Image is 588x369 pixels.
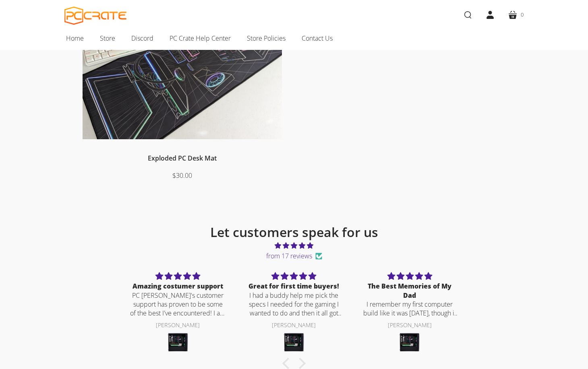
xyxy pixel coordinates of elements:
[361,322,458,329] div: [PERSON_NAME]
[100,33,115,43] span: Store
[246,291,342,318] p: I had a buddy help me pick the specs I needed for the gaming I wanted to do and then it all got s...
[172,171,192,180] span: $30.00
[361,282,458,300] div: The Best Memories of My Dad
[170,33,231,43] span: PC Crate Help Center
[148,154,217,163] a: Exploded PC Desk Mat
[302,33,333,43] span: Contact Us
[130,322,226,329] div: [PERSON_NAME]
[120,224,468,240] h2: Let customers speak for us
[246,271,342,282] div: 5 stars
[361,300,458,318] p: I remember my first computer build like it was [DATE], though it was actually a few decades ago. ...
[64,6,127,25] a: PC CRATE
[130,282,226,291] div: Amazing costumer support
[66,33,84,43] span: Home
[361,271,458,282] div: 5 stars
[294,30,341,47] a: Contact Us
[246,282,342,291] div: Great for first time buyers!
[131,33,153,43] span: Discord
[247,33,286,43] span: Store Policies
[120,251,468,261] span: from 17 reviews
[398,331,421,354] img: Build Your Own Crate
[167,331,189,354] img: Build Your Own Crate
[521,10,524,19] span: 0
[239,30,294,47] a: Store Policies
[130,271,226,282] div: 5 stars
[161,30,239,47] a: PC Crate Help Center
[123,30,161,47] a: Discord
[58,30,92,47] a: Home
[120,240,468,251] span: 4.76 stars
[246,322,342,329] div: [PERSON_NAME]
[283,331,305,354] img: Build Your Own Crate
[501,4,530,26] a: 0
[52,30,536,50] nav: Main navigation
[130,291,226,318] p: PC [PERSON_NAME]'s customer support has proven to be some of the best I've encountered! I am stil...
[92,30,123,47] a: Store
